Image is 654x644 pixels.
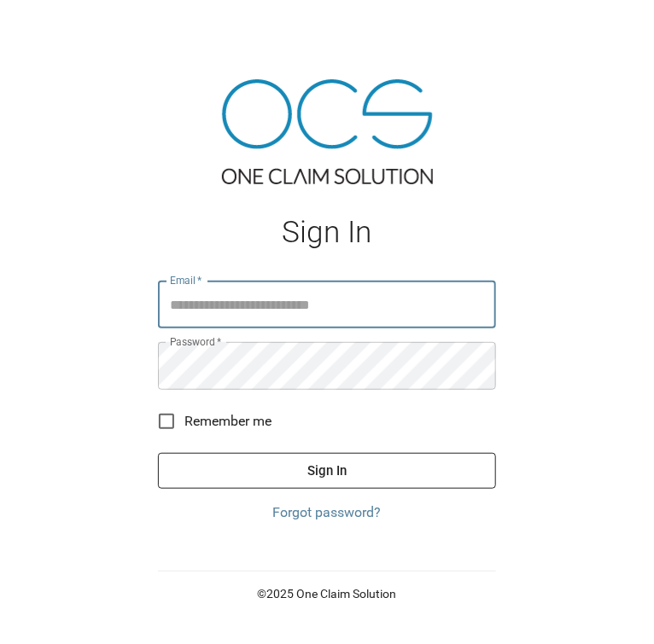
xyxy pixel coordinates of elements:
[170,273,202,287] label: Email
[170,334,221,349] label: Password
[20,10,89,44] img: ocs-logo-white-transparent.png
[158,585,496,602] p: © 2025 One Claim Solution
[158,502,496,523] a: Forgot password?
[158,453,496,489] button: Sign In
[158,215,496,250] h1: Sign In
[184,411,272,432] span: Remember me
[222,79,433,184] img: ocs-logo-tra.png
